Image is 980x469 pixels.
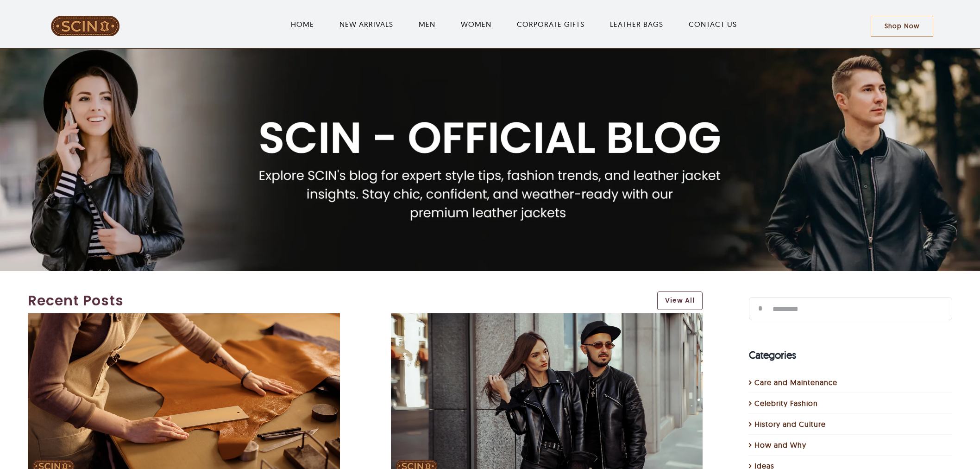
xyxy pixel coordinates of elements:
[461,19,491,30] a: WOMEN
[610,19,663,30] a: LEATHER BAGS
[749,348,952,363] h4: Categories
[50,14,120,24] a: LeatherSCIN
[749,297,952,320] input: Search...
[50,15,120,37] img: LeatherSCIN
[754,377,948,388] a: Care and Maintenance
[391,314,703,323] a: Are Leather Jackets in Style in 2025?
[657,292,703,310] a: View All
[419,19,435,30] a: MEN
[517,19,584,30] a: CORPORATE GIFTS
[28,314,340,323] a: How To Distress Leather In Easy Way
[754,418,948,430] a: History and Culture
[754,439,948,450] a: How and Why
[157,9,871,39] nav: Main Menu
[885,22,919,30] span: Shop Now
[871,16,933,37] a: Shop Now
[339,19,393,30] a: NEW ARRIVALS
[291,19,314,30] a: HOME
[749,297,772,320] input: Search
[28,290,648,311] a: Recent Posts
[754,398,948,409] a: Celebrity Fashion
[689,19,737,30] a: CONTACT US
